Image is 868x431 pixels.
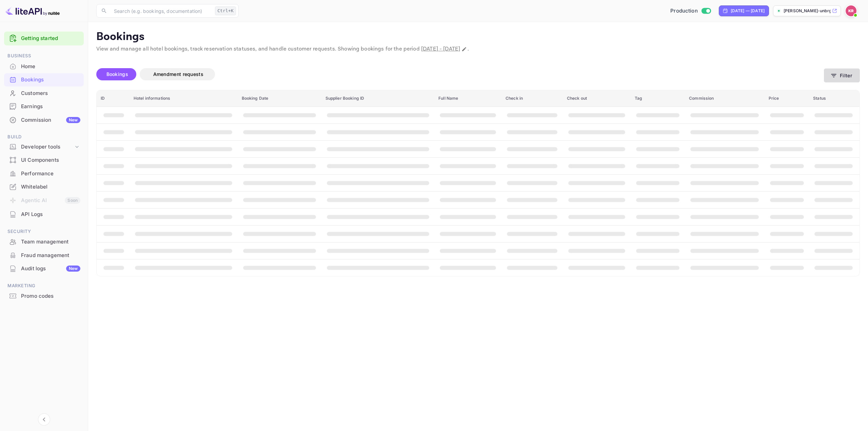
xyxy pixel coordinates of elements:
div: Whitelabel [21,183,80,191]
div: Bookings [21,76,80,84]
div: Developer tools [4,141,84,153]
span: Security [4,228,84,235]
a: Earnings [4,100,84,113]
a: CommissionNew [4,114,84,126]
div: Performance [4,167,84,180]
img: Kobus Roux [846,5,856,16]
div: Ctrl+K [215,6,236,15]
p: [PERSON_NAME]-unbrg.[PERSON_NAME]... [784,8,831,14]
div: Earnings [21,103,80,111]
div: New [66,117,80,123]
span: Build [4,133,84,141]
a: Audit logsNew [4,262,84,275]
span: Marketing [4,282,84,290]
a: UI Components [4,154,84,166]
a: Performance [4,167,84,180]
div: UI Components [21,156,80,164]
div: Audit logsNew [4,262,84,275]
div: Home [4,60,84,73]
a: Team management [4,235,84,248]
div: Home [21,63,80,71]
div: UI Components [4,154,84,167]
div: Customers [4,87,84,100]
div: API Logs [4,208,84,221]
div: Whitelabel [4,180,84,194]
a: Fraud management [4,249,84,261]
a: Bookings [4,73,84,86]
img: LiteAPI logo [5,5,60,16]
div: Commission [21,116,80,124]
div: Promo codes [21,292,80,300]
div: Earnings [4,100,84,113]
div: Switch to Sandbox mode [668,7,713,15]
div: API Logs [21,211,80,218]
a: Whitelabel [4,180,84,193]
div: [DATE] — [DATE] [731,8,765,14]
a: Customers [4,87,84,99]
div: Customers [21,90,80,97]
div: Bookings [4,73,84,86]
a: Promo codes [4,290,84,302]
span: Production [670,7,698,15]
div: Team management [21,238,80,246]
div: Audit logs [21,265,80,273]
div: Developer tools [21,143,74,151]
div: Fraud management [4,249,84,262]
input: Search (e.g. bookings, documentation) [110,4,212,18]
a: Home [4,60,84,73]
button: Collapse navigation [38,413,50,426]
div: Fraud management [21,252,80,259]
div: Team management [4,235,84,249]
div: Performance [21,170,80,178]
div: Getting started [4,32,84,45]
span: Business [4,52,84,60]
a: API Logs [4,208,84,220]
div: CommissionNew [4,114,84,127]
div: New [66,266,80,272]
div: Promo codes [4,290,84,303]
a: Getting started [21,35,80,42]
